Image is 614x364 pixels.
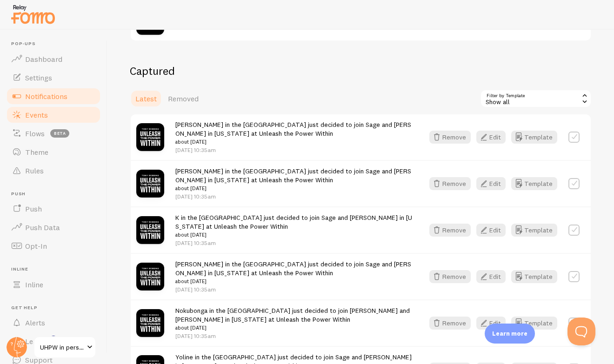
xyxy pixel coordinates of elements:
a: Push [6,199,101,218]
img: asVTFA0iSfCm29Jadvkm [136,263,164,291]
span: Flows [25,129,45,138]
p: [DATE] 10:35am [175,192,413,200]
button: Template [511,224,557,237]
svg: <p>Watch New Feature Tutorials!</p> [49,336,58,344]
span: Theme [25,147,48,157]
span: [PERSON_NAME] in the [GEOGRAPHIC_DATA] just decided to join Sage and [PERSON_NAME] in [US_STATE] ... [175,260,413,286]
a: Latest [130,89,162,108]
span: Nokubonga in the [GEOGRAPHIC_DATA] just decided to join [PERSON_NAME] and [PERSON_NAME] in [US_ST... [175,306,413,332]
span: Get Help [11,305,101,311]
button: Remove [429,177,471,190]
iframe: Help Scout Beacon - Open [567,318,595,345]
p: [DATE] 10:35am [175,332,413,340]
span: Push [11,191,101,197]
small: about [DATE] [175,184,413,192]
a: Notifications [6,87,101,106]
img: asVTFA0iSfCm29Jadvkm [136,123,164,151]
img: asVTFA0iSfCm29Jadvkm [136,309,164,337]
small: about [DATE] [175,324,413,332]
span: Learn [25,337,44,346]
button: Remove [429,317,471,330]
small: about [DATE] [175,277,413,285]
small: about [DATE] [175,231,413,239]
a: Edit [476,270,511,283]
span: Push [25,204,42,213]
a: Edit [476,317,511,330]
a: Theme [6,143,101,161]
span: Inline [25,280,43,289]
button: Edit [476,131,506,144]
button: Edit [476,177,506,190]
span: Rules [25,166,44,175]
a: Edit [476,224,511,237]
span: Opt-In [25,241,47,251]
p: [DATE] 10:35am [175,239,413,247]
button: Remove [429,224,471,237]
button: Edit [476,270,506,283]
a: Alerts [6,313,101,332]
span: beta [50,129,69,138]
button: Edit [476,317,506,330]
button: Template [511,131,557,144]
img: fomo-relay-logo-orange.svg [10,2,56,26]
a: Opt-In [6,237,101,255]
a: Dashboard [6,50,101,68]
button: Remove [429,131,471,144]
a: Rules [6,161,101,180]
span: Push Data [25,223,60,232]
a: Events [6,106,101,124]
button: Remove [429,270,471,283]
span: K in the [GEOGRAPHIC_DATA] just decided to join Sage and [PERSON_NAME] in [US_STATE] at Unleash t... [175,213,413,239]
p: [DATE] 10:35am [175,285,413,293]
span: [PERSON_NAME] in the [GEOGRAPHIC_DATA] just decided to join Sage and [PERSON_NAME] in [US_STATE] ... [175,120,413,146]
span: [PERSON_NAME] in the [GEOGRAPHIC_DATA] just decided to join Sage and [PERSON_NAME] in [US_STATE] ... [175,167,413,193]
span: Inline [11,266,101,272]
a: Learn [6,332,101,351]
div: Show all [480,89,592,108]
span: Latest [135,94,157,103]
div: Learn more [485,324,535,344]
a: UHPW in person upsell [33,336,96,358]
h2: Captured [130,64,592,78]
span: Settings [25,73,52,82]
span: Pop-ups [11,41,101,47]
span: Alerts [25,318,45,327]
small: about [DATE] [175,138,413,146]
p: Learn more [492,329,527,338]
a: Settings [6,68,101,87]
button: Template [511,177,557,190]
span: UHPW in person upsell [40,342,84,353]
button: Template [511,270,557,283]
img: asVTFA0iSfCm29Jadvkm [136,170,164,198]
span: Dashboard [25,54,62,64]
button: Edit [476,224,506,237]
span: Removed [168,94,199,103]
a: Inline [6,275,101,294]
a: Push Data [6,218,101,237]
a: Edit [476,177,511,190]
p: [DATE] 10:35am [175,146,413,154]
a: Edit [476,131,511,144]
button: Template [511,317,557,330]
span: Events [25,110,48,119]
a: Flows beta [6,124,101,143]
span: Notifications [25,92,67,101]
img: asVTFA0iSfCm29Jadvkm [136,216,164,244]
a: Removed [162,89,204,108]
